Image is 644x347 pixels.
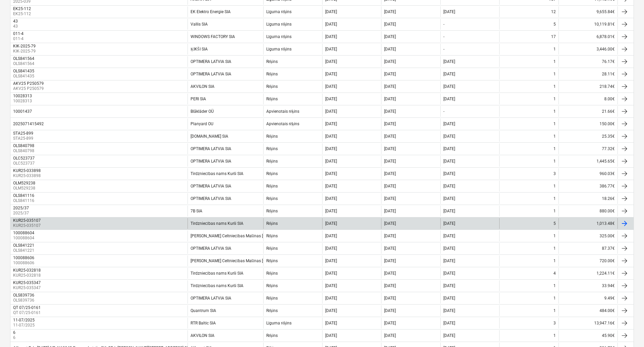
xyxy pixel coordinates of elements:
div: Rēķins [266,146,278,151]
div: [DATE] [443,59,455,64]
div: [DATE] [443,234,455,238]
div: [DATE] [384,283,396,288]
div: Tirdzniecības nams Kurši SIA [191,271,243,276]
div: 1 [553,246,556,251]
div: 011-4 [13,31,24,36]
div: 1 [553,59,556,64]
div: OLS841116 [13,193,34,198]
div: Chat Widget [610,315,644,347]
div: [DATE] [325,122,337,126]
div: AKV25 P250579 [13,81,44,86]
div: [DATE] [325,22,337,27]
div: [DATE] [384,221,396,226]
div: 77.32€ [558,143,617,154]
div: OPTIMERA LATVIA SIA [191,59,231,64]
div: [DATE] [325,196,337,201]
div: Vallis SIA [191,22,208,27]
div: Rēķins [266,234,278,239]
p: OLS839736 [13,298,36,303]
p: 011-4 [13,36,25,42]
p: OLS841564 [13,61,36,67]
div: 1 [553,97,556,101]
div: 7B SIA [191,209,202,213]
div: [DATE] [384,122,396,126]
div: 1 [553,146,556,151]
div: [DATE] [325,159,337,164]
p: OLS840798 [13,148,36,154]
div: 325.00€ [558,231,617,241]
div: 6 [13,330,15,335]
div: KUR25-032818 [13,268,41,273]
div: 2025071415492 [13,122,44,126]
div: EK Elektro Energie SIA [191,9,231,14]
div: Līguma rēķins [266,34,292,39]
div: [DATE] [325,184,337,188]
div: - [443,47,444,51]
div: Līguma rēķins [266,321,292,326]
div: 9,655.84€ [558,6,617,17]
div: OPTIMERA LATVIA SIA [191,296,231,301]
p: KUR25-033898 [13,173,42,179]
div: [DATE] [384,246,396,251]
div: 1 [553,184,556,188]
div: [DOMAIN_NAME] SIA [191,134,228,139]
div: OLS841435 [13,69,34,73]
div: Rēķins [266,246,278,251]
div: 28.11€ [558,69,617,79]
div: Tirdzniecības nams Kurši SIA [191,221,243,226]
div: Rēķins [266,159,278,164]
div: [DATE] [384,84,396,89]
div: [DATE] [325,47,337,51]
div: 17 [551,34,556,39]
div: Līguma rēķins [266,9,292,14]
div: 3,446.00€ [558,44,617,55]
div: [DATE] [325,234,337,238]
div: KUR25-033898 [13,168,41,173]
div: [DATE] [443,283,455,288]
p: OLC523737 [13,161,36,166]
div: [DATE] [325,283,337,288]
div: OLS841564 [13,56,34,61]
div: [DATE] [443,196,455,201]
div: EK25-112 [13,6,31,11]
div: [DATE] [443,9,455,14]
div: [DATE] [325,209,337,213]
div: 1 [553,84,556,89]
div: 1 [553,196,556,201]
div: [DATE] [384,109,396,114]
div: 1 [553,234,556,238]
p: OLS841221 [13,248,36,253]
div: 150.00€ [558,118,617,129]
div: 1,224.11€ [558,268,617,279]
div: Rēķins [266,72,278,77]
div: 11-07/2025 [13,318,35,322]
div: [PERSON_NAME] Celtniecības Mašīnas [GEOGRAPHIC_DATA] SIA [191,258,307,264]
div: 1,013.48€ [558,218,617,229]
div: [DATE] [443,122,455,126]
div: Rēķins [266,59,278,64]
div: [DATE] [443,308,455,313]
div: [DATE] [384,72,396,76]
div: OLS839736 [13,293,34,298]
div: Rēķins [266,283,278,288]
div: Rēķins [266,258,278,264]
p: KUR25-035347 [13,285,42,291]
p: 6 [13,335,17,341]
div: ĶIKŠI SIA [191,47,207,52]
div: [DATE] [384,296,396,301]
div: [DATE] [325,246,337,251]
div: [DATE] [325,321,337,325]
div: - [443,22,444,27]
div: [DATE] [325,308,337,313]
div: [DATE] [384,333,396,338]
div: OLS840798 [13,143,34,148]
div: OPTIMERA LATVIA SIA [191,159,231,164]
p: 2025/37 [13,210,30,216]
div: 1 [553,72,556,76]
div: [DATE] [325,296,337,301]
div: [DATE] [443,271,455,276]
div: [DATE] [443,221,455,226]
div: Rēķins [266,171,278,176]
div: [DATE] [325,72,337,76]
div: [DATE] [384,258,396,263]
